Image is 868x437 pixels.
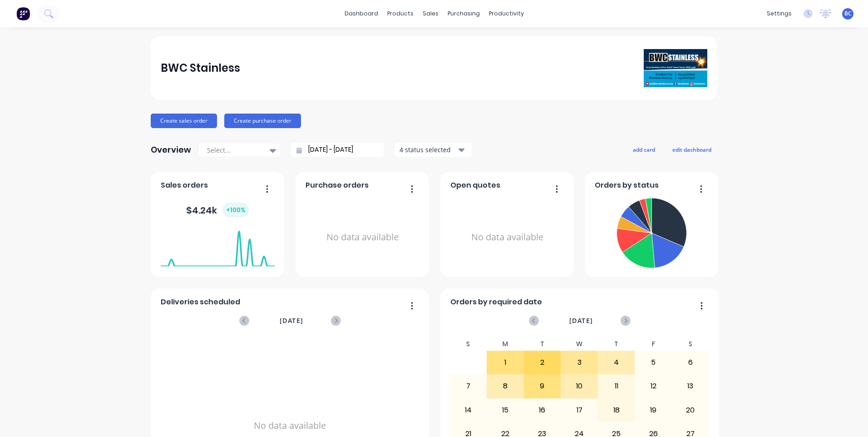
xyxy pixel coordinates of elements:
div: S [672,338,709,351]
div: 5 [635,351,671,374]
span: [DATE] [280,316,303,326]
div: T [598,338,635,351]
span: Purchase orders [306,180,369,191]
div: 8 [487,375,523,397]
div: Overview [151,141,191,159]
div: 7 [450,375,487,397]
div: 17 [561,399,597,422]
div: purchasing [443,7,484,20]
div: 13 [672,375,709,397]
div: BWC Stainless [161,59,240,77]
div: No data available [450,194,564,280]
div: 11 [598,375,635,397]
div: 2 [524,351,561,374]
div: 4 [598,351,635,374]
div: F [635,338,672,351]
img: BWC Stainless [644,49,707,88]
button: add card [627,144,661,155]
div: 6 [672,351,709,374]
span: Sales orders [161,180,208,191]
button: 4 status selected [395,143,472,157]
img: Factory [16,7,30,20]
div: 10 [561,375,597,397]
span: Orders by required date [450,297,542,308]
div: settings [762,7,796,20]
div: 1 [487,351,523,374]
div: 14 [450,399,487,422]
div: 19 [635,399,671,422]
div: 16 [524,399,561,422]
div: products [383,7,418,20]
button: Create sales order [151,114,217,128]
div: 12 [635,375,671,397]
div: productivity [484,7,528,20]
div: M [487,338,524,351]
div: 20 [672,399,709,422]
div: $ 4.24k [186,203,249,218]
div: 9 [524,375,561,397]
button: edit dashboard [666,144,717,155]
div: sales [418,7,443,20]
span: [DATE] [569,316,593,326]
span: Orders by status [595,180,659,191]
a: dashboard [340,7,383,20]
span: BC [844,10,852,18]
div: 3 [561,351,597,374]
div: 15 [487,399,523,422]
div: + 100 % [222,203,249,218]
div: S [450,338,487,351]
div: No data available [306,194,419,280]
div: W [561,338,598,351]
div: T [524,338,561,351]
button: Create purchase order [224,114,301,128]
div: 18 [598,399,635,422]
span: Open quotes [450,180,500,191]
div: 4 status selected [399,145,457,154]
